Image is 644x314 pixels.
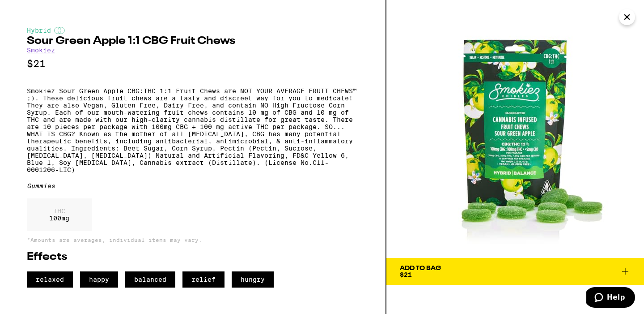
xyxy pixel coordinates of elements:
[27,27,359,34] div: Hybrid
[27,252,359,262] h2: Effects
[27,237,359,243] p: *Amounts are averages, individual items may vary.
[586,287,635,310] iframe: Opens a widget where you can find more information
[49,207,69,215] p: THC
[54,27,65,34] img: hybridColor.svg
[27,182,359,189] div: Gummies
[400,271,412,278] span: $21
[80,271,118,288] span: happy
[619,9,635,25] button: Close
[232,271,274,288] span: hungry
[386,258,644,285] button: Add To Bag$21
[27,58,359,69] p: $21
[27,36,359,47] h2: Sour Green Apple 1:1 CBG Fruit Chews
[125,271,175,288] span: balanced
[27,87,359,173] p: Smokiez Sour Green Apple CBG:THC 1:1 Fruit Chews are NOT YOUR AVERAGE FRUIT CHEWS™ ;). These deli...
[182,271,225,288] span: relief
[27,271,73,288] span: relaxed
[27,198,92,231] div: 100 mg
[27,47,55,54] a: Smokiez
[400,265,441,271] div: Add To Bag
